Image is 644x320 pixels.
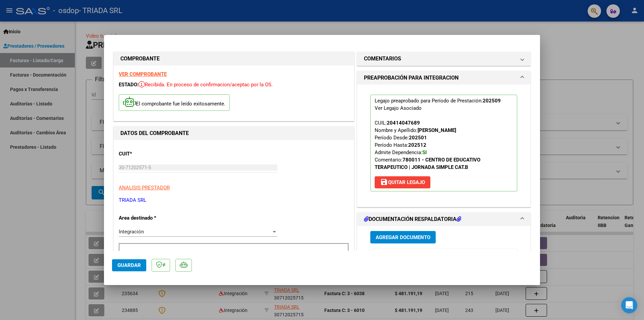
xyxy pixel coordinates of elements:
[370,231,436,243] button: Agregar Documento
[120,55,160,62] strong: COMPROBANTE
[119,150,188,158] p: CUIT
[370,249,387,263] datatable-header-cell: ID
[112,259,146,271] button: Guardar
[364,215,461,223] h1: DOCUMENTACIÓN RESPALDATORIA
[119,214,188,222] p: Area destinado *
[376,234,430,240] span: Agregar Documento
[422,149,427,155] strong: SI
[621,297,637,313] div: Open Intercom Messenger
[418,127,456,133] strong: [PERSON_NAME]
[119,229,144,235] span: Integración
[483,98,501,104] strong: 202509
[387,119,420,127] div: 20414047689
[380,179,425,185] span: Quitar Legajo
[437,249,481,263] datatable-header-cell: Usuario
[515,249,548,263] datatable-header-cell: Acción
[409,135,427,141] strong: 202501
[357,71,530,85] mat-expansion-panel-header: PREAPROBACIÓN PARA INTEGRACION
[357,213,530,226] mat-expansion-panel-header: DOCUMENTACIÓN RESPALDATORIA
[375,120,480,170] span: CUIL: Nombre y Apellido: Período Desde: Período Hasta: Admite Dependencia:
[357,85,530,207] div: PREAPROBACIÓN PARA INTEGRACION
[119,185,170,191] span: ANALISIS PRESTADOR
[119,94,230,111] p: El comprobante fue leído exitosamente.
[408,142,426,148] strong: 202512
[364,74,459,82] h1: PREAPROBACIÓN PARA INTEGRACION
[375,176,430,188] button: Quitar Legajo
[119,196,349,204] p: TRIADA SRL
[357,52,530,65] mat-expansion-panel-header: COMENTARIOS
[119,82,139,88] span: ESTADO:
[375,157,480,170] span: Comentario:
[120,130,189,136] strong: DATOS DEL COMPROBANTE
[364,55,401,63] h1: COMENTARIOS
[370,95,517,191] p: Legajo preaprobado para Período de Prestación:
[481,249,515,263] datatable-header-cell: Subido
[119,71,167,77] a: VER COMPROBANTE
[380,178,388,186] mat-icon: save
[117,262,141,268] span: Guardar
[375,104,422,112] div: Ver Legajo Asociado
[139,82,273,88] span: Recibida. En proceso de confirmacion/aceptac por la OS.
[387,249,437,263] datatable-header-cell: Documento
[375,157,480,170] strong: 780011 - CENTRO DE EDUCATIVO TERAPEUTICO | JORNADA SIMPLE CAT.B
